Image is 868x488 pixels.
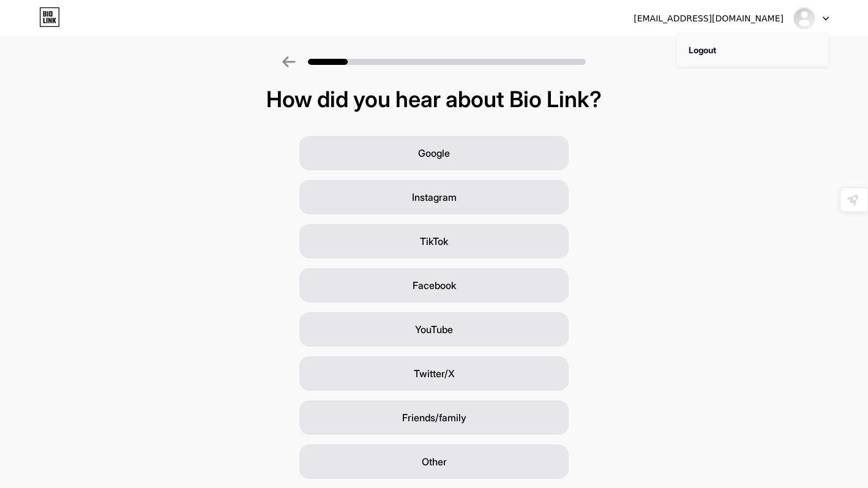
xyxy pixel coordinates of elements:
span: YouTube [415,322,453,337]
span: TikTok [420,234,448,249]
span: Other [422,454,447,469]
li: Logout [676,34,828,67]
span: Facebook [413,278,456,293]
span: Friends/family [402,410,466,425]
span: Google [418,146,450,160]
span: Twitter/X [414,366,455,381]
div: [EMAIL_ADDRESS][DOMAIN_NAME] [634,12,784,25]
img: Luciana Madueño Hurtado [793,7,816,30]
span: Instagram [412,190,457,205]
div: How did you hear about Bio Link? [6,87,862,111]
